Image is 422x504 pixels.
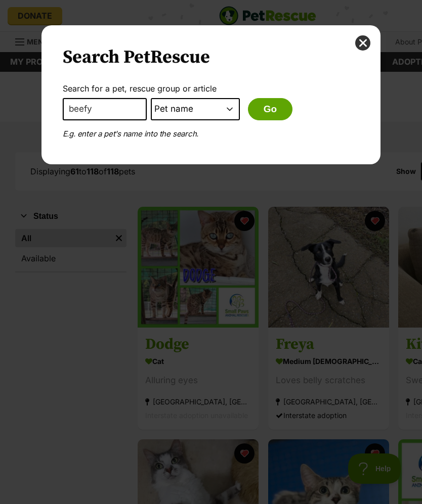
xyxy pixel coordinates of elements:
[63,128,360,140] p: E.g. enter a pet's name into the search.
[361,1,367,8] img: adc.png
[248,98,292,120] button: Go
[355,35,370,51] button: close
[63,47,360,69] h2: Search PetRescue
[63,84,360,93] label: Search for a pet, rescue group or article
